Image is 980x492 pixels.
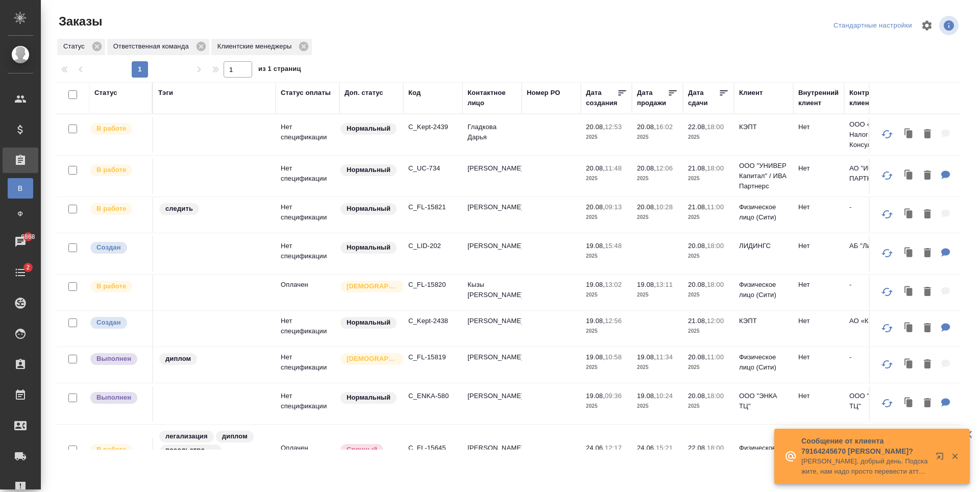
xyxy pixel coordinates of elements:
[688,326,729,336] p: 2025
[586,203,605,211] p: 20.08,
[158,202,271,216] div: следить
[849,163,898,184] p: АО "ИВА ПАРТНЕРС"
[276,311,339,347] td: Нет спецификации
[919,393,936,414] button: Удалить
[339,122,398,136] div: Статус по умолчанию для стандартных заказов
[408,202,457,212] p: C_FL-15821
[408,316,457,326] p: C_Kept-2438
[899,354,919,375] button: Клонировать
[899,318,919,339] button: Клонировать
[13,209,28,219] span: Ф
[347,204,390,214] p: Нормальный
[347,165,390,175] p: Нормальный
[849,202,898,212] p: -
[605,242,622,250] p: 15:48
[15,232,41,242] span: 6868
[919,318,936,339] button: Удалить
[707,392,724,400] p: 18:00
[637,362,678,373] p: 2025
[113,41,192,52] p: Ответственная команда
[688,353,707,361] p: 20.08,
[875,163,899,188] button: Обновить
[798,391,839,401] p: Нет
[347,392,390,403] p: Нормальный
[605,281,622,288] p: 13:02
[408,352,457,362] p: C_FL-15819
[89,202,147,216] div: Выставляет ПМ после принятия заказа от КМа
[939,16,961,35] span: Посмотреть информацию
[586,174,627,184] p: 2025
[849,280,898,290] p: -
[96,317,121,328] p: Создан
[462,236,522,272] td: [PERSON_NAME]
[656,203,673,211] p: 10:28
[586,362,627,373] p: 2025
[276,347,339,383] td: Нет спецификации
[462,117,522,153] td: Гладкова Дарья
[637,88,668,108] div: Дата продажи
[707,242,724,250] p: 18:00
[637,174,678,184] p: 2025
[281,88,331,98] div: Статус оплаты
[849,119,898,150] p: ООО «Кэпт Налоги и Консультирование»
[408,163,457,174] p: C_UC-734
[527,88,560,98] div: Номер PO
[707,353,724,361] p: 11:00
[739,202,788,223] p: Физическое лицо (Сити)
[605,392,622,400] p: 09:36
[165,445,216,465] p: посольство 0708
[408,391,457,401] p: C_ENKA-580
[408,241,457,251] p: C_LID-202
[656,164,673,172] p: 12:06
[707,164,724,172] p: 18:00
[801,456,929,477] p: [PERSON_NAME], добрый день. Подскажите, нам надо просто перевести аттестат за 9 класс и справку з...
[56,13,102,30] span: Заказы
[798,88,839,108] div: Внутренний клиент
[875,241,899,265] button: Обновить
[13,183,28,193] span: В
[707,281,724,288] p: 18:00
[586,242,605,250] p: 19.08,
[96,204,126,214] p: В работе
[605,164,622,172] p: 11:48
[739,88,763,98] div: Клиент
[875,280,899,304] button: Обновить
[875,391,899,415] button: Обновить
[688,401,729,411] p: 2025
[276,197,339,233] td: Нет спецификации
[468,88,517,108] div: Контактное лицо
[276,117,339,153] td: Нет спецификации
[688,317,707,325] p: 21.08,
[656,353,673,361] p: 11:34
[739,443,788,463] p: Физическое лицо (Сити)
[462,158,522,194] td: [PERSON_NAME]
[707,317,724,325] p: 12:00
[276,275,339,310] td: Оплачен
[586,251,627,261] p: 2025
[801,436,929,456] p: Сообщение от клиента 79164245670 [PERSON_NAME]?
[656,392,673,400] p: 10:24
[944,452,965,461] button: Закрыть
[96,242,121,253] p: Создан
[637,290,678,300] p: 2025
[798,316,839,326] p: Нет
[3,260,38,285] a: 2
[158,88,173,98] div: Тэги
[656,444,673,452] p: 15:21
[849,391,898,411] p: ООО "ЭНКА ТЦ"
[688,88,719,108] div: Дата сдачи
[707,123,724,131] p: 18:00
[586,353,605,361] p: 19.08,
[586,164,605,172] p: 20.08,
[739,161,788,191] p: ООО "УНИВЕР Капитал" / ИВА Партнерс
[605,353,622,361] p: 10:58
[637,123,656,131] p: 20.08,
[739,352,788,373] p: Физическое лицо (Сити)
[96,354,131,364] p: Выполнен
[637,444,656,452] p: 24.06,
[586,132,627,142] p: 2025
[96,445,126,455] p: В работе
[688,132,729,142] p: 2025
[688,290,729,300] p: 2025
[605,444,622,452] p: 12:17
